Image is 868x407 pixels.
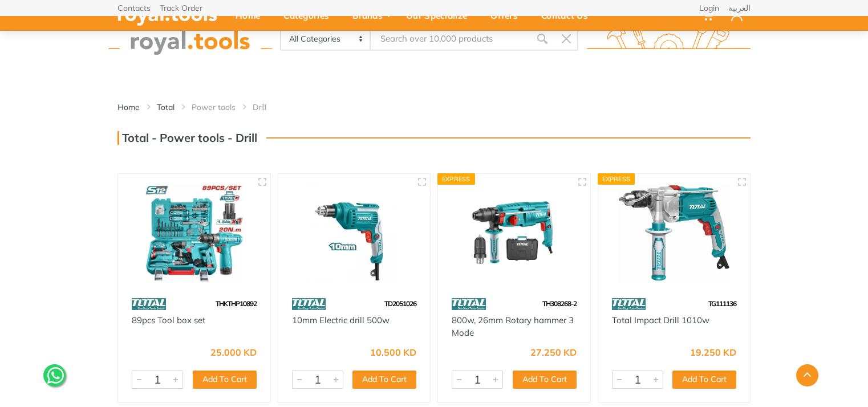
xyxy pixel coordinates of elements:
[587,23,751,55] img: royal.tools Logo
[117,131,257,145] h3: Total - Power tools - Drill
[132,294,166,314] img: 86.webp
[117,101,751,113] nav: breadcrumb
[281,28,371,50] select: Category
[708,299,736,308] span: TG111136
[699,4,719,12] a: Login
[117,4,151,12] a: Contacts
[108,23,272,55] img: royal.tools Logo
[612,294,646,314] img: 86.webp
[216,299,257,308] span: THKTHP10892
[384,299,416,308] span: TD2051026
[128,184,260,283] img: Royal Tools - 89pcs Tool box set
[690,348,736,357] div: 19.250 KD
[370,348,416,357] div: 10.500 KD
[598,173,635,185] div: Express
[452,315,574,339] a: 800w, 26mm Rotary hammer 3 Mode
[117,101,140,113] a: Home
[609,184,740,283] img: Royal Tools - Total Impact Drill 1010w
[253,101,283,113] li: Drill
[132,315,205,325] a: 89pcs Tool box set
[192,101,236,113] a: Power tools
[292,294,326,314] img: 86.webp
[160,4,202,12] a: Track Order
[728,4,751,12] a: العربية
[542,299,577,308] span: TH308268-2
[289,184,420,283] img: Royal Tools - 10mm Electric drill 500w
[452,294,486,314] img: 86.webp
[210,348,257,357] div: 25.000 KD
[292,315,390,325] a: 10mm Electric drill 500w
[437,173,475,185] div: Express
[371,27,530,51] input: Site search
[448,184,580,283] img: Royal Tools - 800w, 26mm Rotary hammer 3 Mode
[530,348,577,357] div: 27.250 KD
[612,315,709,325] a: Total Impact Drill 1010w
[157,101,175,113] a: Total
